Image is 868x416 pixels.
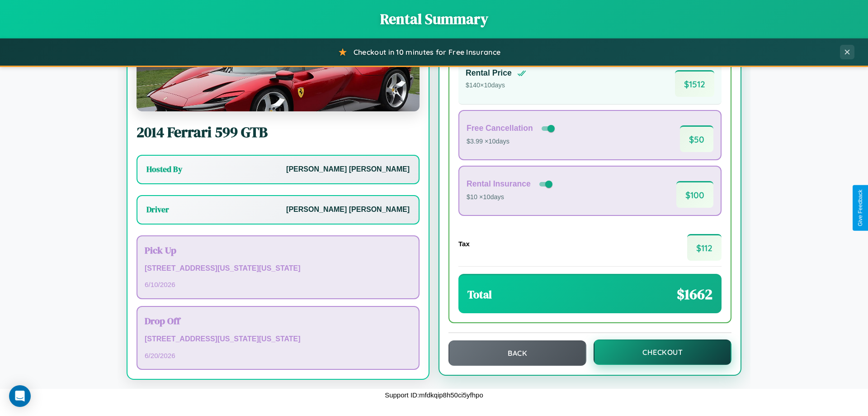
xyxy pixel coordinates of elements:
p: $3.99 × 10 days [467,136,557,148]
p: $ 140 × 10 days [466,80,526,91]
span: $ 1512 [675,70,714,97]
h3: Total [467,287,492,302]
p: [STREET_ADDRESS][US_STATE][US_STATE] [145,333,411,346]
p: 6 / 20 / 2026 [145,349,411,362]
button: Back [448,340,586,366]
h4: Rental Insurance [467,179,531,189]
p: Support ID: mfdkqip8h50ci5yfhpo [385,389,483,401]
div: Give Feedback [857,190,863,226]
h1: Rental Summary [9,9,859,29]
button: Checkout [594,339,731,365]
p: [PERSON_NAME] [PERSON_NAME] [286,163,410,176]
h4: Rental Price [466,68,512,78]
p: [PERSON_NAME] [PERSON_NAME] [286,203,410,216]
span: $ 1662 [677,284,712,304]
p: $10 × 10 days [467,191,554,203]
h4: Free Cancellation [467,124,533,133]
h3: Pick Up [145,244,411,257]
span: $ 100 [676,181,713,208]
p: 6 / 10 / 2026 [145,278,411,291]
span: $ 50 [680,125,713,152]
div: Open Intercom Messenger [9,385,31,407]
h3: Driver [146,204,169,215]
p: [STREET_ADDRESS][US_STATE][US_STATE] [145,262,411,275]
h3: Hosted By [146,164,182,175]
span: $ 112 [687,234,722,261]
h2: 2014 Ferrari 599 GTB [137,122,420,142]
h3: Drop Off [145,314,411,327]
span: Checkout in 10 minutes for Free Insurance [354,48,500,57]
h4: Tax [458,240,470,248]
